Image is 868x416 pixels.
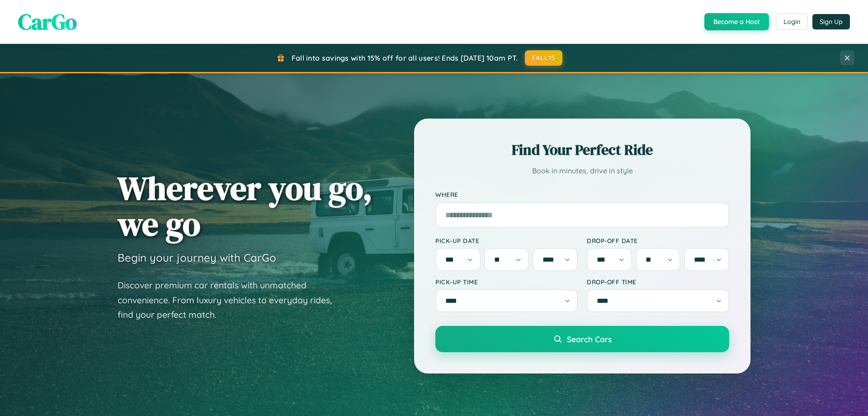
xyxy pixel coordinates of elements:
label: Pick-up Time [435,278,578,286]
span: Fall into savings with 15% off for all users! Ends [DATE] 10am PT. [292,53,518,62]
span: CarGo [18,7,77,37]
h1: Wherever you go, we go [118,170,373,242]
h2: Find Your Perfect Ride [435,140,729,160]
p: Book in minutes, drive in style [435,164,729,177]
p: Discover premium car rentals with unmatched convenience. From luxury vehicles to everyday rides, ... [118,278,344,322]
label: Drop-off Time [587,278,729,286]
button: Become a Host [704,13,769,30]
button: Sign Up [812,14,850,29]
button: Login [776,14,808,30]
label: Where [435,191,729,199]
button: FALL15 [525,50,563,66]
span: Search Cars [567,334,612,344]
label: Drop-off Date [587,237,729,244]
button: Search Cars [435,326,729,352]
label: Pick-up Date [435,237,578,244]
h3: Begin your journey with CarGo [118,251,276,264]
